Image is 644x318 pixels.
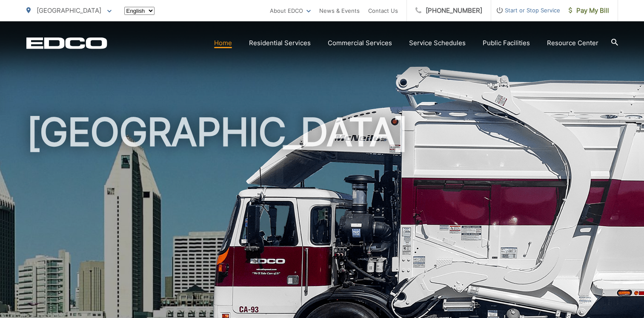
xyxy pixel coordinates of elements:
a: Contact Us [368,6,398,16]
a: Home [214,38,232,48]
a: Public Facilities [483,38,530,48]
select: Select a language [124,7,155,15]
a: Resource Center [547,38,598,48]
span: Pay My Bill [569,6,609,16]
a: News & Events [319,6,360,16]
a: Commercial Services [328,38,392,48]
a: EDCD logo. Return to the homepage. [26,37,107,49]
a: Residential Services [249,38,311,48]
span: [GEOGRAPHIC_DATA] [37,6,101,14]
a: Service Schedules [409,38,466,48]
a: About EDCO [270,6,311,16]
